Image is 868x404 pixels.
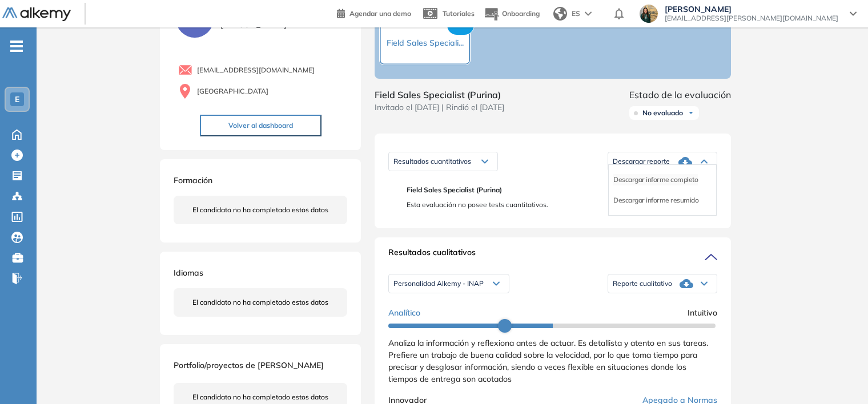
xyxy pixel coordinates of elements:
iframe: Chat Widget [811,349,868,404]
span: Tutoriales [443,9,475,18]
span: E [15,95,19,104]
span: Intuitivo [688,307,717,319]
span: [EMAIL_ADDRESS][PERSON_NAME][DOMAIN_NAME] [665,14,838,23]
img: Logo [2,7,71,22]
span: Portfolio/proyectos de [PERSON_NAME] [174,360,324,370]
li: Descargar informe completo [613,174,698,185]
span: Formación [174,175,212,185]
li: Descargar informe resumido [613,195,698,206]
span: Esta evaluación no posee tests cuantitativos. [407,200,708,210]
span: [PERSON_NAME] [665,5,838,14]
span: Field Sales Specialist (Purina) [407,185,708,195]
span: Invitado el [DATE] | Rindió el [DATE] [375,102,504,114]
span: Resultados cualitativos [388,247,476,265]
button: Volver al dashboard [200,115,322,136]
span: Resultados cuantitativos [393,157,471,165]
span: El candidato no ha completado estos datos [192,205,328,215]
span: Analítico [388,307,420,319]
img: Ícono de flecha [688,110,694,116]
span: ES [572,9,580,19]
span: El candidato no ha completado estos datos [192,297,328,308]
button: Onboarding [484,2,540,26]
i: - [10,45,23,47]
img: world [553,7,567,21]
span: Descargar reporte [613,157,670,166]
span: Personalidad Alkemy - INAP [393,279,484,288]
img: arrow [585,11,592,16]
span: Onboarding [502,9,540,18]
span: Field Sales Speciali... [387,38,464,48]
span: Estado de la evaluación [629,88,731,102]
span: Field Sales Specialist (Purina) [375,88,504,102]
span: Reporte cualitativo [613,279,672,288]
span: Agendar una demo [349,9,411,18]
span: [EMAIL_ADDRESS][DOMAIN_NAME] [197,65,315,75]
span: El candidato no ha completado estos datos [192,392,328,402]
span: Idiomas [174,268,203,278]
span: [GEOGRAPHIC_DATA] [197,86,268,96]
a: Agendar una demo [337,6,411,19]
span: No evaluado [642,108,683,118]
span: Analiza la información y reflexiona antes de actuar. Es detallista y atento en sus tareas. Prefie... [388,338,708,384]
